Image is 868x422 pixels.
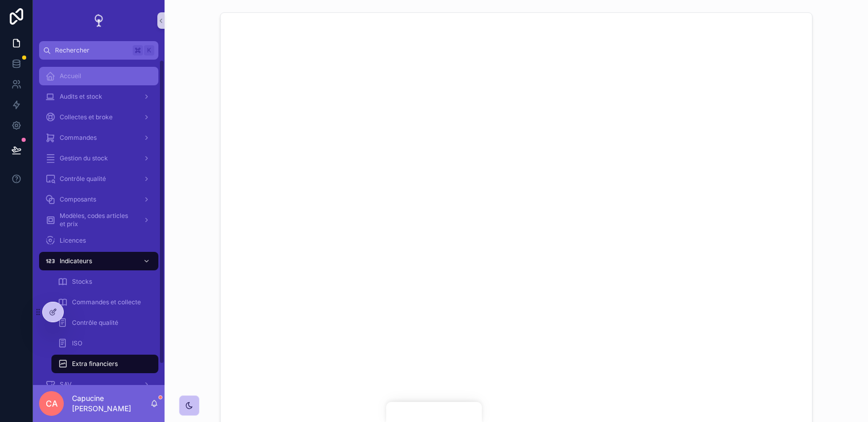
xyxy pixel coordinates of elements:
a: Commandes et collecte [51,293,158,311]
a: SAV [39,375,158,394]
div: scrollable content [33,60,165,385]
span: Indicateurs [60,257,92,265]
span: Commandes [60,134,97,142]
span: Rechercher [55,46,129,54]
a: Extra financiers [51,355,158,373]
span: CA [46,397,58,410]
a: Indicateurs [39,252,158,270]
span: Collectes et broke [60,113,113,121]
span: Accueil [60,72,81,80]
span: Modèles, codes articles et prix [60,212,135,228]
img: App logo [91,12,107,29]
span: Licences [60,236,86,245]
span: Extra financiers [72,360,118,368]
span: Audits et stock [60,93,102,101]
a: Stocks [51,272,158,291]
span: Gestion du stock [60,154,108,162]
span: Contrôle qualité [60,175,106,183]
a: Licences [39,231,158,250]
a: Collectes et broke [39,108,158,126]
span: Contrôle qualité [72,319,118,327]
a: Accueil [39,67,158,85]
a: Commandes [39,129,158,147]
a: Composants [39,190,158,209]
button: RechercherK [39,41,158,60]
span: ISO [72,339,82,347]
span: K [145,46,153,54]
a: Gestion du stock [39,149,158,168]
span: Commandes et collecte [72,298,141,306]
a: Audits et stock [39,87,158,106]
span: Stocks [72,278,92,286]
a: Contrôle qualité [39,170,158,188]
a: ISO [51,334,158,353]
p: Capucine [PERSON_NAME] [72,393,150,414]
span: SAV [60,380,71,389]
a: Contrôle qualité [51,314,158,332]
a: Modèles, codes articles et prix [39,211,158,229]
span: Composants [60,195,96,204]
